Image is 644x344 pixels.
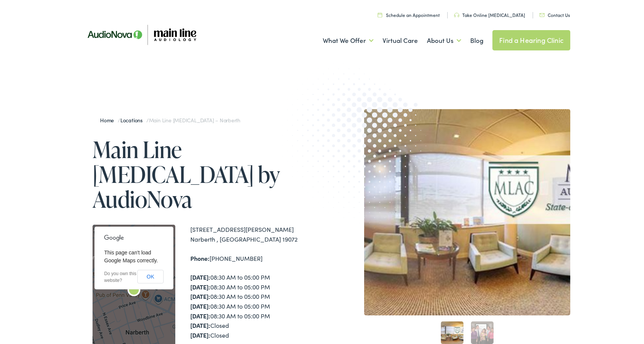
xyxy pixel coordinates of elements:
[190,312,210,320] strong: [DATE]:
[539,12,570,18] a: Contact Us
[137,270,164,283] button: OK
[104,271,136,283] a: Do you own this website?
[190,283,210,291] strong: [DATE]:
[149,116,240,124] span: Main Line [MEDICAL_DATA] – Narberth
[539,13,545,17] img: utility icon
[190,321,210,329] strong: [DATE]:
[190,272,322,340] div: 08:30 AM to 05:00 PM 08:30 AM to 05:00 PM 08:30 AM to 05:00 PM 08:30 AM to 05:00 PM 08:30 AM to 0...
[190,225,322,244] div: [STREET_ADDRESS][PERSON_NAME] Narberth , [GEOGRAPHIC_DATA] 19072
[378,12,440,18] a: Schedule an Appointment
[190,254,210,262] strong: Phone:
[378,12,382,17] img: utility icon
[427,27,461,55] a: About Us
[100,116,118,124] a: Home
[100,116,240,124] span: / /
[190,273,210,281] strong: [DATE]:
[441,321,463,344] a: 1
[190,292,210,300] strong: [DATE]:
[492,30,570,50] a: Find a Hearing Clinic
[125,282,143,300] div: Main Line Audiology by AudioNova
[470,27,483,55] a: Blog
[454,13,459,17] img: utility icon
[383,27,418,55] a: Virtual Care
[104,250,158,263] span: This page can't load Google Maps correctly.
[323,27,374,55] a: What We Offer
[190,331,210,339] strong: [DATE]:
[120,116,146,124] a: Locations
[190,254,322,263] div: [PHONE_NUMBER]
[471,321,494,344] a: 2
[190,302,210,310] strong: [DATE]:
[454,12,525,18] a: Take Online [MEDICAL_DATA]
[93,137,322,212] h1: Main Line [MEDICAL_DATA] by AudioNova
